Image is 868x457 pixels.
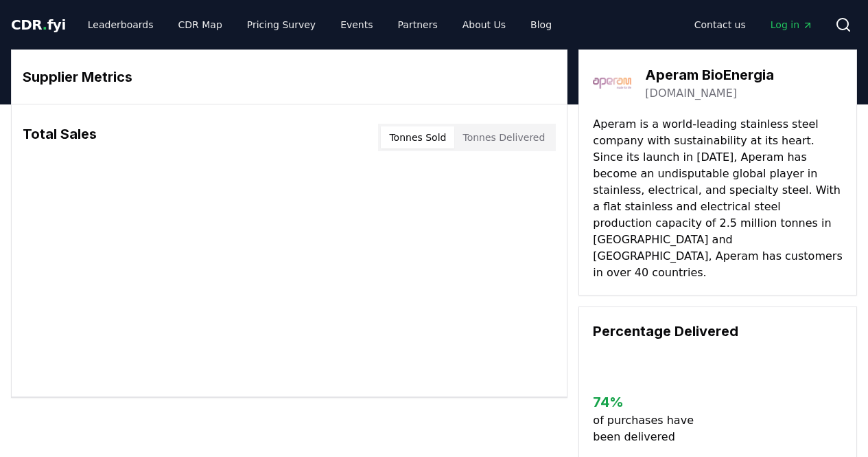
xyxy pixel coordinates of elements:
img: Aperam BioEnergia-logo [593,64,631,102]
a: Partners [387,12,449,37]
h3: Total Sales [23,124,97,151]
h3: Aperam BioEnergia [645,65,774,85]
span: . [43,16,47,33]
nav: Main [683,12,824,37]
button: Tonnes Delivered [454,126,553,148]
a: Pricing Survey [236,12,327,37]
a: Log in [760,12,824,37]
a: Events [329,12,384,37]
a: CDR Map [167,12,233,37]
span: Log in [771,18,813,32]
a: Leaderboards [77,12,165,37]
h3: Percentage Delivered [593,321,843,342]
a: Blog [519,12,563,37]
button: Tonnes Sold [381,126,454,148]
a: Contact us [683,12,757,37]
h3: 74 % [593,392,699,412]
p: of purchases have been delivered [593,412,699,445]
a: CDR.fyi [11,15,66,34]
h3: Supplier Metrics [23,67,556,87]
span: CDR fyi [11,16,66,33]
a: About Us [451,12,517,37]
a: [DOMAIN_NAME] [645,85,737,102]
nav: Main [77,12,563,37]
p: Aperam is a world-leading stainless steel company with sustainability at its heart. Since its lau... [593,116,843,281]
